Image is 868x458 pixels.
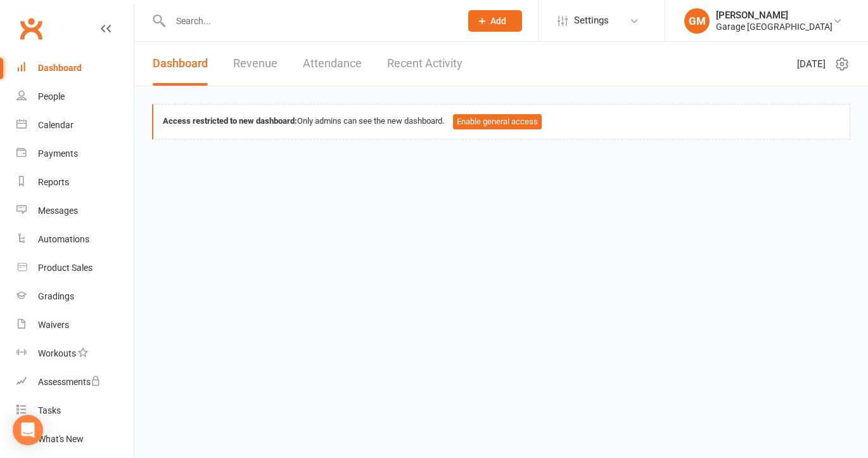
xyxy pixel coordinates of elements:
[16,396,134,425] a: Tasks
[387,42,463,86] a: Recent Activity
[38,91,65,101] div: People
[303,42,362,86] a: Attendance
[38,206,78,216] div: Messages
[233,42,278,86] a: Revenue
[38,120,73,130] div: Calendar
[490,16,506,26] span: Add
[15,13,47,44] a: Clubworx
[574,6,609,35] span: Settings
[16,197,134,225] a: Messages
[16,339,134,368] a: Workouts
[716,21,833,32] div: Garage [GEOGRAPHIC_DATA]
[716,10,833,21] div: [PERSON_NAME]
[16,368,134,396] a: Assessments
[38,405,61,415] div: Tasks
[13,415,43,445] div: Open Intercom Messenger
[38,148,78,159] div: Payments
[167,12,452,30] input: Search...
[38,177,69,187] div: Reports
[16,54,134,82] a: Dashboard
[468,10,522,32] button: Add
[16,254,134,282] a: Product Sales
[16,225,134,254] a: Automations
[16,140,134,168] a: Payments
[38,348,76,358] div: Workouts
[163,116,297,126] strong: Access restricted to new dashboard:
[38,263,93,273] div: Product Sales
[16,111,134,140] a: Calendar
[153,42,208,86] a: Dashboard
[38,434,84,444] div: What's New
[38,234,89,244] div: Automations
[16,311,134,339] a: Waivers
[38,291,74,301] div: Gradings
[38,320,69,330] div: Waivers
[684,8,710,34] div: GM
[797,56,826,72] span: [DATE]
[453,114,542,129] button: Enable general access
[16,82,134,111] a: People
[16,168,134,197] a: Reports
[16,282,134,311] a: Gradings
[16,425,134,454] a: What's New
[38,63,82,73] div: Dashboard
[163,114,840,129] div: Only admins can see the new dashboard.
[38,377,101,387] div: Assessments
